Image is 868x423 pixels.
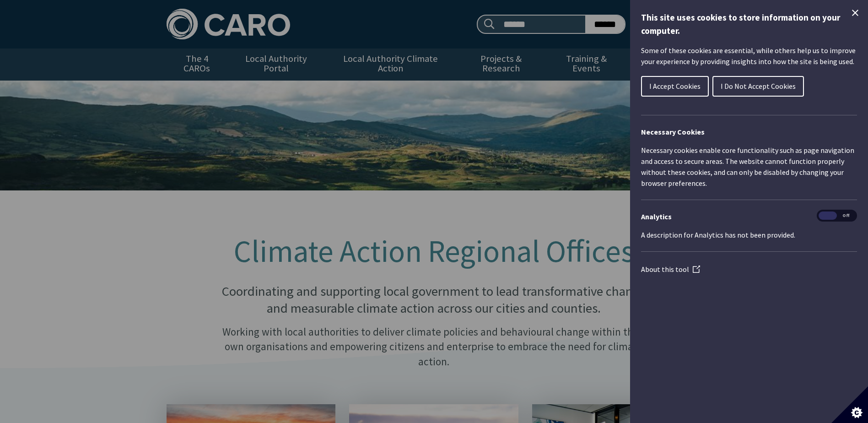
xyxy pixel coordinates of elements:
p: A description for Analytics has not been provided. [641,229,857,240]
span: I Accept Cookies [649,81,701,91]
h1: This site uses cookies to store information on your computer. [641,11,857,38]
button: Close Cookie Control [850,7,861,18]
span: I Do Not Accept Cookies [721,81,796,91]
button: I Accept Cookies [641,76,709,97]
button: Set cookie preferences [831,386,868,423]
p: Some of these cookies are essential, while others help us to improve your experience by providing... [641,45,857,67]
h2: Necessary Cookies [641,126,857,137]
p: Necessary cookies enable core functionality such as page navigation and access to secure areas. T... [641,145,857,189]
a: About this tool [641,265,700,274]
h3: Analytics [641,211,857,222]
button: I Do Not Accept Cookies [712,76,804,97]
span: Off [837,211,855,220]
span: On [819,211,837,220]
